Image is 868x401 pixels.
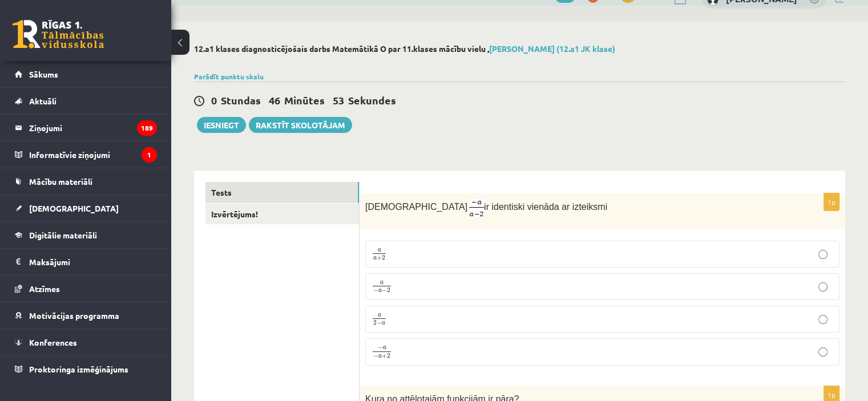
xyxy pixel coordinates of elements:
[469,199,484,217] img: oEoGSTiJcBccKhiGOLRMo33YHrZEwwb1LBMrqb6LE+Xm53074UYl3gOOwuUBZ212swzhxY4N6AfT2lHPqUszMAAAAAElFTkSu...
[13,20,104,48] a: Rīgas 1. Tālmācības vidusskola
[29,96,56,106] span: Aktuāli
[387,353,390,358] span: 2
[378,249,381,252] span: a
[205,204,359,225] a: Izvērtējums!
[348,94,396,107] span: Sekundes
[15,276,157,302] a: Atzīmes
[249,117,352,133] a: Rakstīt skolotājam
[29,364,128,374] span: Proktoringa izmēģinājums
[205,182,359,203] a: Tests
[211,94,217,107] span: 0
[29,337,77,347] span: Konferences
[137,120,157,136] i: 189
[377,321,382,326] span: −
[269,94,280,107] span: 46
[197,117,246,133] button: Iesniegt
[29,230,97,240] span: Digitālie materiāli
[29,283,60,294] span: Atzīmes
[373,289,378,294] span: −
[380,281,383,285] span: a
[29,176,92,187] span: Mācību materiāli
[15,115,157,141] a: Ziņojumi189
[142,147,157,163] i: 1
[382,322,385,325] span: a
[29,310,119,321] span: Motivācijas programma
[15,356,157,382] a: Proktoringa izmēģinājums
[15,329,157,355] a: Konferences
[383,346,386,350] span: a
[15,249,157,275] a: Maksājumi
[29,203,119,213] span: [DEMOGRAPHIC_DATA]
[15,141,157,168] a: Informatīvie ziņojumi1
[378,314,381,317] span: a
[378,345,383,350] span: −
[284,94,325,107] span: Minūtes
[373,257,377,260] span: a
[29,249,157,275] legend: Maksājumi
[378,289,382,293] span: a
[377,256,382,261] span: +
[15,222,157,248] a: Digitālie materiāli
[823,193,839,211] p: 1p
[484,202,607,212] span: ir identiski vienāda ar izteiksmi
[29,69,58,79] span: Sākums
[373,321,377,326] span: 2
[15,88,157,114] a: Aktuāli
[15,168,157,195] a: Mācību materiāli
[373,354,378,359] span: −
[382,256,385,261] span: 2
[194,44,845,54] h2: 12.a1 klases diagnosticējošais darbs Matemātikā O par 11.klases mācību vielu ,
[29,141,157,168] legend: Informatīvie ziņojumi
[15,195,157,221] a: [DEMOGRAPHIC_DATA]
[29,115,157,141] legend: Ziņojumi
[15,302,157,329] a: Motivācijas programma
[387,288,390,293] span: 2
[382,289,387,294] span: −
[15,61,157,87] a: Sākums
[333,94,344,107] span: 53
[489,43,615,54] a: [PERSON_NAME] (12.a1 JK klase)
[221,94,261,107] span: Stundas
[194,72,264,81] a: Parādīt punktu skalu
[365,202,467,212] span: [DEMOGRAPHIC_DATA]
[378,355,382,358] span: a
[382,354,387,359] span: +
